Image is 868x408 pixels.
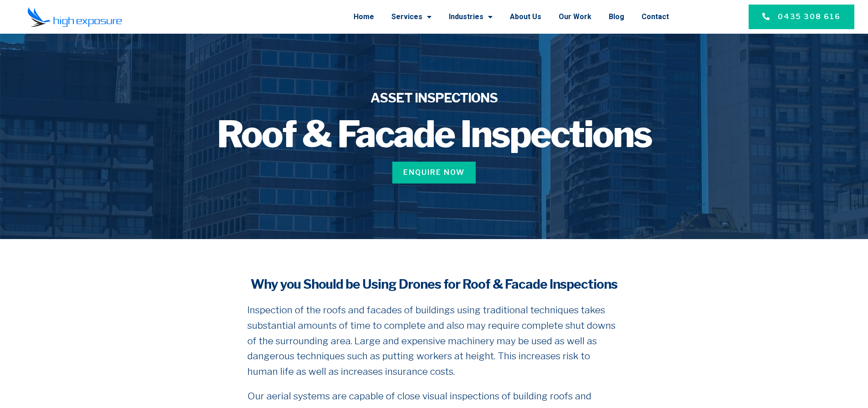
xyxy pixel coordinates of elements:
nav: Menu [148,5,669,29]
h1: Roof & Facade Inspections [162,116,707,153]
a: 0435 308 616 [749,5,854,29]
span: Enquire Now [403,167,465,178]
h4: Why you Should be Using Drones for Roof & Facade Inspections [247,275,621,293]
a: Enquire Now [392,162,476,184]
a: Home [354,5,374,29]
a: Services [391,5,431,29]
a: Blog [609,5,624,29]
a: About Us [510,5,541,29]
h4: ASSET INSPECTIONS [162,89,707,107]
a: Contact [642,5,669,29]
img: Final-Logo copy [27,7,122,27]
p: Inspection of the roofs and facades of buildings using traditional techniques takes substantial a... [247,302,621,379]
span: 0435 308 616 [778,11,841,22]
a: Industries [449,5,493,29]
a: Our Work [559,5,591,29]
